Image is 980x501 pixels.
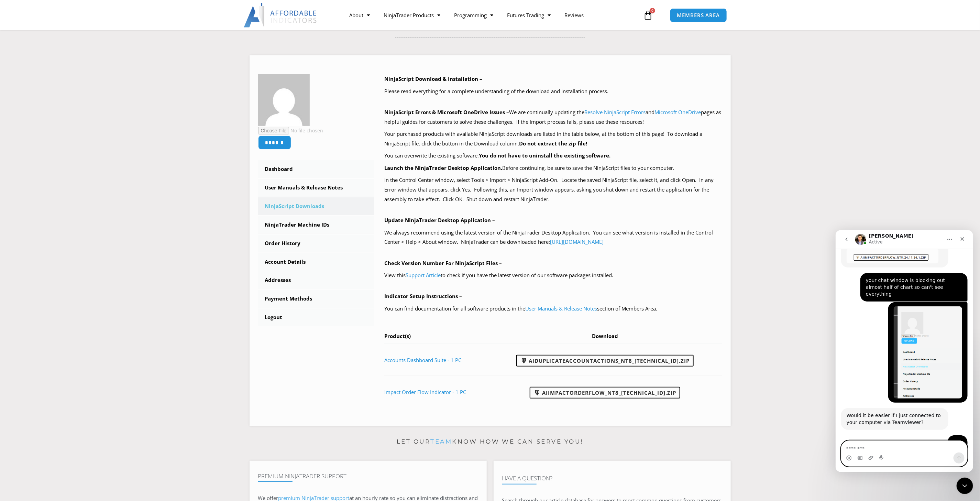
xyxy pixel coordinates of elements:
[258,473,478,480] h4: Premium NinjaTrader Support
[342,7,641,23] nav: Menu
[244,3,318,28] img: LogoAI | Affordable Indicators – NinjaTrader
[384,333,411,339] span: Product(s)
[258,216,374,234] a: NinjaTrader Machine IDs
[654,109,701,116] a: Microsoft OneDrive
[530,387,680,399] a: AIImpactOrderFlow_NT8_[TECHNICAL_ID].zip
[677,13,720,18] span: MEMBERS AREA
[384,109,509,116] b: NinjaScript Errors & Microsoft OneDrive Issues –
[633,5,663,25] a: 0
[384,175,722,204] p: In the Control Center window, select Tools > Import > NinjaScript Add-On. Locate the saved NinjaS...
[258,253,374,271] a: Account Details
[519,140,587,147] b: Do not extract the zip file!
[384,163,722,173] p: Before continuing, be sure to save the NinjaScript files to your computer.
[384,151,722,161] p: You can overwrite the existing software.
[258,74,310,126] img: f4d72bd01cf7793f85f946f3d851b24e7175e71a9816e50c6648561b8153fd6f
[258,290,374,308] a: Payment Methods
[258,235,374,252] a: Order History
[670,8,727,22] a: MEMBERS AREA
[250,436,731,447] p: Let our know how we can serve you!
[258,308,374,326] a: Logout
[384,217,495,224] b: Update NinjaTrader Desktop Application –
[516,355,694,367] a: AIDuplicateAccountActions_NT8_[TECHNICAL_ID].zip
[384,108,722,127] p: We are continually updating the and pages as helpful guides for customers to solve these challeng...
[957,478,973,494] iframe: Intercom live chat
[258,271,374,289] a: Addresses
[258,197,374,215] a: NinjaScript Downloads
[258,160,374,178] a: Dashboard
[258,160,374,326] nav: Account pages
[502,475,722,482] h4: Have A Question?
[258,179,374,197] a: User Manuals & Release Notes
[384,357,461,363] a: Accounts Dashboard Suite - 1 PC
[447,7,500,23] a: Programming
[384,260,502,266] b: Check Version Number For NinjaScript Files –
[406,272,441,279] a: Support Article
[384,75,482,82] b: NinjaScript Download & Installation –
[525,305,597,312] a: User Manuals & Release Notes
[342,7,377,23] a: About
[479,152,610,159] b: You do not have to uninstall the existing software.
[377,7,447,23] a: NinjaTrader Products
[584,109,646,116] a: Resolve NinjaScript Errors
[836,230,973,472] iframe: Intercom live chat
[384,271,722,280] p: View this to check if you have the latest version of our software packages installed.
[384,164,502,171] b: Launch the NinjaTrader Desktop Application.
[650,8,655,13] span: 0
[592,333,618,339] span: Download
[384,293,462,299] b: Indicator Setup Instructions –
[384,129,722,149] p: Your purchased products with available NinjaScript downloads are listed in the table below, at th...
[430,438,452,445] a: team
[384,389,466,395] a: Impact Order Flow Indicator - 1 PC
[384,228,722,247] p: We always recommend using the latest version of the NinjaTrader Desktop Application. You can see ...
[384,304,722,314] p: You can find documentation for all software products in the section of Members Area.
[500,7,558,23] a: Futures Trading
[384,87,722,96] p: Please read everything for a complete understanding of the download and installation process.
[550,238,604,245] a: [URL][DOMAIN_NAME]
[558,7,591,23] a: Reviews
